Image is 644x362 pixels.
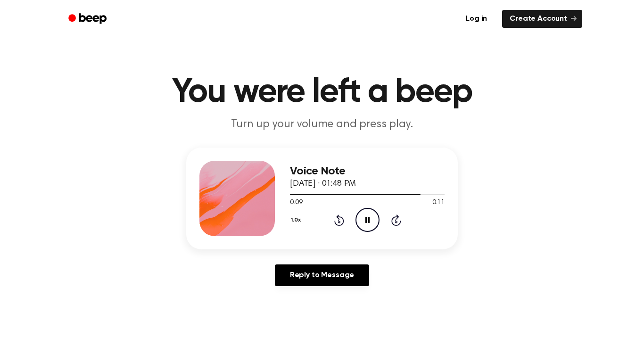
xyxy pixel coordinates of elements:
span: [DATE] · 01:48 PM [290,180,356,188]
a: Log in [456,8,496,30]
a: Reply to Message [275,264,369,286]
h1: You were left a beep [81,75,563,109]
button: 1.0x [290,212,304,228]
span: 0:11 [432,198,445,208]
a: Create Account [502,10,582,28]
a: Beep [62,10,115,28]
span: 0:09 [290,198,302,208]
p: Turn up your volume and press play. [141,117,503,132]
h3: Voice Note [290,165,445,178]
